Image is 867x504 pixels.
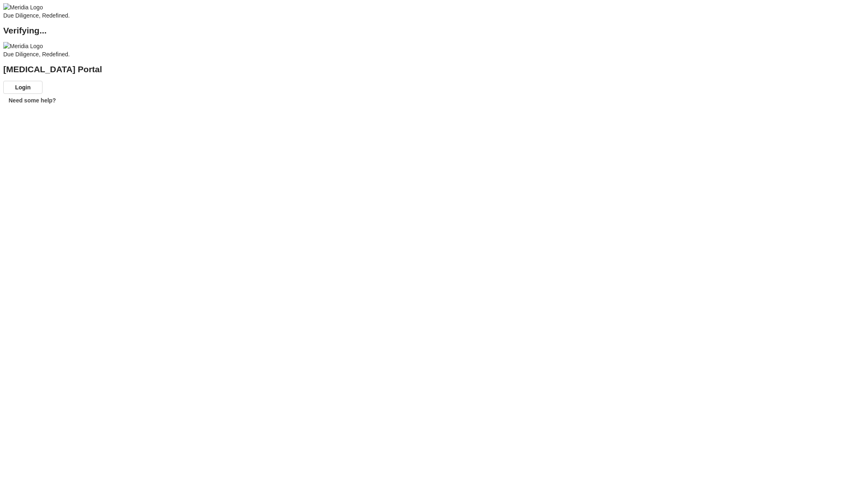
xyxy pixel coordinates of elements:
span: Due Diligence, Redefined. [3,51,70,58]
button: Need some help? [3,94,61,107]
img: Meridia Logo [3,42,43,50]
span: Due Diligence, Redefined. [3,12,70,19]
h2: [MEDICAL_DATA] Portal [3,65,864,73]
button: Login [3,81,42,94]
img: Meridia Logo [3,3,43,11]
h2: Verifying... [3,27,864,35]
